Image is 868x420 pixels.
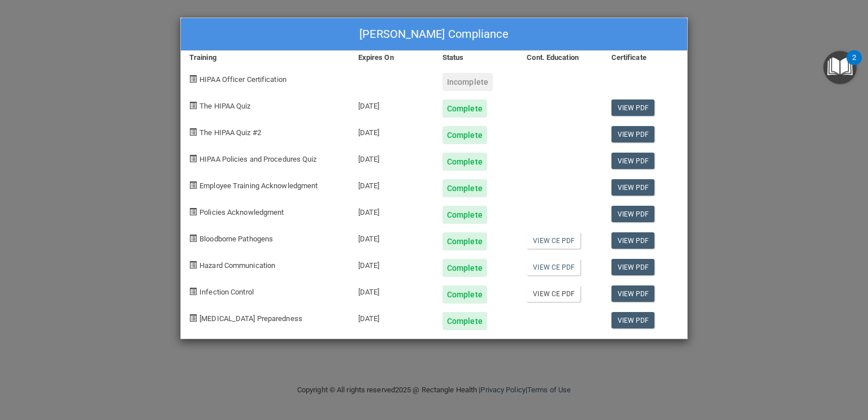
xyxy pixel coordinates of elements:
[823,51,857,84] button: Open Resource Center, 2 new notifications
[603,51,687,64] div: Certificate
[442,126,487,144] div: Complete
[611,206,655,222] a: View PDF
[350,51,434,64] div: Expires On
[350,304,434,330] div: [DATE]
[442,285,487,304] div: Complete
[527,232,580,249] a: View CE PDF
[611,179,655,196] a: View PDF
[442,232,487,250] div: Complete
[199,75,287,84] span: HIPAA Officer Certification
[442,259,487,277] div: Complete
[350,91,434,118] div: [DATE]
[611,126,655,142] a: View PDF
[350,224,434,250] div: [DATE]
[199,314,302,323] span: [MEDICAL_DATA] Preparedness
[527,285,580,302] a: View CE PDF
[527,259,580,275] a: View CE PDF
[199,155,316,163] span: HIPAA Policies and Procedures Quiz
[611,99,655,116] a: View PDF
[199,181,318,190] span: Employee Training Acknowledgment
[611,232,655,249] a: View PDF
[199,261,275,270] span: Hazard Communication
[611,153,655,169] a: View PDF
[350,144,434,171] div: [DATE]
[181,51,350,64] div: Training
[181,18,687,51] div: [PERSON_NAME] Compliance
[350,197,434,224] div: [DATE]
[199,208,284,217] span: Policies Acknowledgment
[611,312,655,328] a: View PDF
[442,206,487,224] div: Complete
[442,312,487,330] div: Complete
[199,102,250,110] span: The HIPAA Quiz
[852,58,856,72] div: 2
[442,179,487,197] div: Complete
[199,128,261,137] span: The HIPAA Quiz #2
[350,171,434,197] div: [DATE]
[611,285,655,302] a: View PDF
[434,51,518,64] div: Status
[518,51,602,64] div: Cont. Education
[199,288,254,296] span: Infection Control
[350,250,434,277] div: [DATE]
[199,235,273,243] span: Bloodborne Pathogens
[350,277,434,304] div: [DATE]
[611,259,655,275] a: View PDF
[442,153,487,171] div: Complete
[350,118,434,144] div: [DATE]
[442,99,487,118] div: Complete
[442,73,493,91] div: Incomplete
